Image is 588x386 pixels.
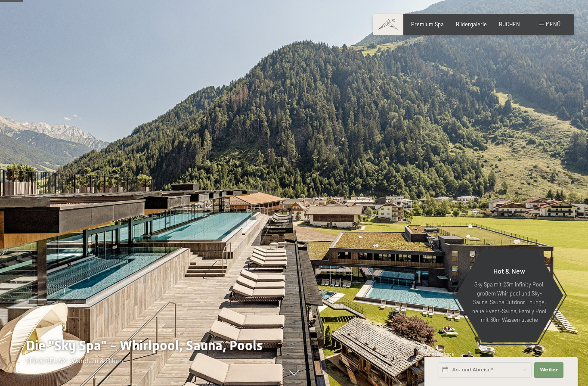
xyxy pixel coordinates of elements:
p: Sky Spa mit 23m Infinity Pool, großem Whirlpool und Sky-Sauna, Sauna Outdoor Lounge, neue Event-S... [472,280,547,324]
span: Weiter [540,367,558,374]
a: BUCHEN [499,21,520,28]
a: Bildergalerie [456,21,487,28]
a: Premium Spa [411,21,444,28]
a: Hot & New Sky Spa mit 23m Infinity Pool, großem Whirlpool und Sky-Sauna, Sauna Outdoor Lounge, ne... [455,248,564,343]
button: Weiter [534,362,563,378]
span: Hot & New [493,267,525,275]
span: Schnellanfrage [424,352,454,357]
span: Menü [546,21,560,28]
